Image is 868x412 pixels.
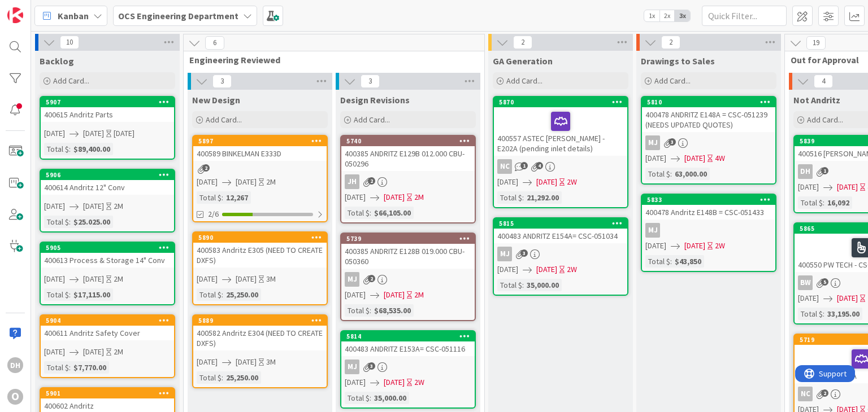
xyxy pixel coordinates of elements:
div: MJ [642,223,775,238]
span: [DATE] [345,191,366,203]
div: 5833 [642,195,775,205]
div: 5810 [642,97,775,107]
span: Engineering Reviewed [189,54,470,65]
span: : [370,207,371,219]
span: 2 [368,177,375,185]
a: 5906400614 Andritz 12" Conv[DATE][DATE]2MTotal $:$25.025.00 [40,169,175,233]
div: 5901 [41,388,174,398]
div: 400385 ANDRITZ E128B 019.000 CBU- 050360 [341,244,475,269]
span: [DATE] [837,292,858,304]
span: 3x [675,10,690,21]
div: $25.025.00 [71,216,113,228]
div: O [7,389,23,405]
div: 400385 ANDRITZ E129B 012.000 CBU- 050296 [341,146,475,171]
div: 5810400478 ANDRITZ E148A = CSC-051239 (NEEDS UPDATED QUOTES) [642,97,775,132]
div: 400614 Andritz 12" Conv [41,180,174,195]
div: 33,195.00 [824,308,862,320]
span: : [670,255,672,268]
div: MJ [341,272,475,287]
div: 2W [567,176,577,188]
span: [DATE] [197,176,218,188]
div: 400557 ASTEC [PERSON_NAME] - E202A (pending inlet details) [494,107,627,156]
span: Add Card... [206,115,242,125]
div: 12,267 [223,191,251,204]
a: 5810400478 ANDRITZ E148A = CSC-051239 (NEEDS UPDATED QUOTES)MJ[DATE][DATE]4WTotal $:63,000.00 [641,96,776,185]
img: Visit kanbanzone.com [7,7,23,23]
span: Design Revisions [340,94,410,106]
div: JH [341,174,475,189]
div: Total $ [44,216,69,228]
div: 5740 [346,137,475,145]
span: 1x [644,10,659,21]
div: 2M [414,289,424,301]
span: : [522,279,524,291]
div: Total $ [44,361,69,374]
div: 2M [114,273,123,285]
span: : [522,191,524,204]
span: 3 [368,362,375,370]
span: : [69,288,71,301]
span: : [222,191,223,204]
span: [DATE] [83,128,104,139]
a: 5905400613 Process & Storage 14" Conv[DATE][DATE]2MTotal $:$17,115.00 [40,242,175,305]
div: BW [798,275,813,290]
span: [DATE] [384,289,405,301]
div: 5814 [346,332,475,340]
span: 2 [821,389,828,397]
span: [DATE] [83,346,104,358]
div: $89,400.00 [71,143,113,155]
div: 5833 [647,196,775,204]
span: : [69,143,71,155]
span: 10 [60,36,79,49]
div: 5815 [494,218,627,229]
span: 5 [821,278,828,286]
div: JH [345,174,359,189]
div: [DATE] [114,128,134,139]
div: 400483 ANDRITZ E153A= CSC-051116 [341,341,475,356]
div: Total $ [645,168,670,180]
span: Backlog [40,55,74,67]
div: 400583 Andritz E305 (NEED TO CREATE DXFS) [193,243,327,268]
span: : [222,371,223,384]
span: [DATE] [798,292,819,304]
div: Total $ [197,288,222,301]
div: 5889 [198,317,327,325]
div: MJ [494,247,627,261]
span: : [222,288,223,301]
div: 5897 [198,137,327,145]
a: 5814400483 ANDRITZ E153A= CSC-051116MJ[DATE][DATE]2WTotal $:35,000.00 [340,330,476,409]
div: 5890 [193,233,327,243]
span: 2 [202,164,210,172]
div: MJ [645,135,660,150]
div: 25,250.00 [223,288,261,301]
span: [DATE] [83,273,104,285]
a: 5907400615 Andritz Parts[DATE][DATE][DATE]Total $:$89,400.00 [40,96,175,160]
div: 5810 [647,98,775,106]
span: Support [24,2,51,15]
span: Not Andritz [793,94,840,106]
div: 5907400615 Andritz Parts [41,97,174,122]
span: [DATE] [236,356,257,368]
div: NC [798,387,813,401]
span: [DATE] [837,181,858,193]
span: : [370,392,371,404]
a: 5889400582 Andritz E304 (NEED TO CREATE DXFS)[DATE][DATE]3MTotal $:25,250.00 [192,314,328,388]
span: 3 [669,138,676,146]
div: DH [798,164,813,179]
div: MJ [341,360,475,374]
b: OCS Engineering Department [118,10,238,21]
div: 21,292.00 [524,191,562,204]
div: 5740400385 ANDRITZ E129B 012.000 CBU- 050296 [341,136,475,171]
div: 2M [414,191,424,203]
div: Total $ [497,191,522,204]
span: 2 [661,36,680,49]
div: 5905 [46,244,174,252]
span: [DATE] [384,376,405,388]
div: 5815 [499,220,627,227]
span: [DATE] [384,191,405,203]
span: : [823,196,824,209]
div: 5901 [46,389,174,397]
span: [DATE] [44,273,65,285]
span: : [69,216,71,228]
a: 5890400583 Andritz E305 (NEED TO CREATE DXFS)[DATE][DATE]3MTotal $:25,250.00 [192,231,328,305]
